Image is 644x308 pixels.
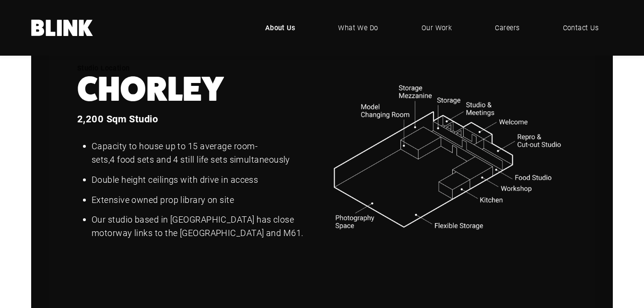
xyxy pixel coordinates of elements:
nobr: and 4 still life sets simultaneously [156,154,290,165]
span: Careers [495,23,519,33]
a: About Us [251,13,310,42]
a: Home [31,20,94,36]
a: Contact Us [549,13,613,42]
span: About Us [265,23,295,33]
li: Capacity to house up to 15 average room-sets, [77,140,316,166]
li: Double height ceilings with drive in access [77,173,316,186]
li: Extensive owned prop library on site [77,193,316,206]
a: Careers [480,13,534,42]
a: Our Work [407,13,467,42]
span: What We Do [338,23,378,33]
span: Studio Location [77,63,130,72]
span: Our Work [422,23,452,33]
a: What We Do [324,13,393,42]
nobr: 4 food sets [110,154,154,165]
span: Contact Us [563,23,599,33]
h1: Chorley [77,74,316,105]
h3: 2,200 Sqm Studio [77,111,316,126]
li: Our studio based in [GEOGRAPHIC_DATA] has close motorway links to the [GEOGRAPHIC_DATA] and M61. [77,213,316,240]
img: Chorley [329,78,567,237]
